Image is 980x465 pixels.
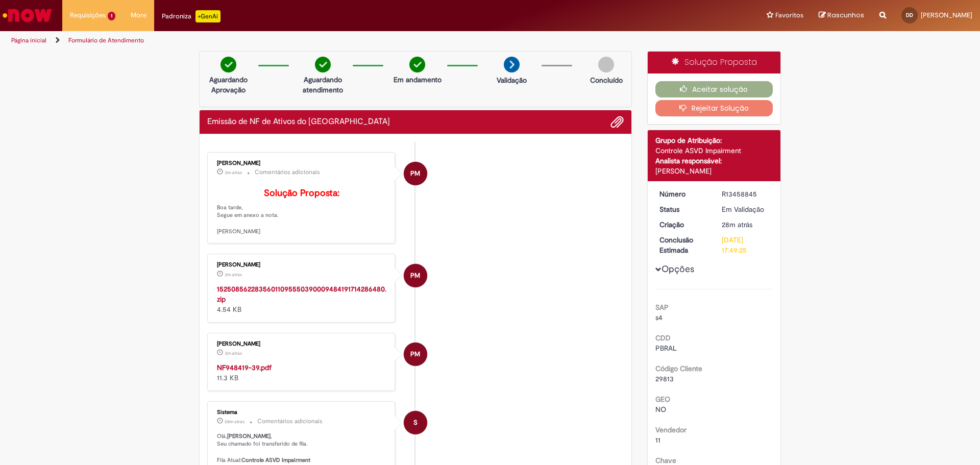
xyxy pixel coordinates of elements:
span: PM [410,342,420,366]
img: check-circle-green.png [409,57,425,72]
a: Rascunhos [819,11,864,20]
span: PM [410,161,420,186]
span: DD [906,12,913,18]
div: Controle ASVD Impairment [655,145,773,156]
dt: Conclusão Estimada [652,235,715,255]
ul: Trilhas de página [8,31,646,50]
span: 28m atrás [225,419,244,425]
span: More [131,10,146,20]
button: Adicionar anexos [610,115,624,129]
p: Aguardando atendimento [298,75,348,95]
b: GEO [655,395,670,404]
div: [PERSON_NAME] [217,160,387,166]
div: R13458845 [722,189,769,199]
img: ServiceNow [1,5,54,26]
div: Analista responsável: [655,156,773,166]
time: 28/08/2025 15:49:26 [225,419,244,425]
div: 28/08/2025 15:49:22 [722,219,769,230]
span: 28m atrás [722,220,752,229]
span: s4 [655,313,663,322]
span: Rascunhos [827,10,864,20]
div: Paola Machado [404,162,427,185]
span: 29813 [655,374,674,383]
img: img-circle-grey.png [598,57,614,72]
time: 28/08/2025 16:14:10 [225,169,242,176]
dt: Criação [652,219,715,230]
dt: Status [652,204,715,214]
span: 11 [655,435,660,445]
small: Comentários adicionais [257,417,323,426]
time: 28/08/2025 15:49:22 [722,220,752,229]
dt: Número [652,189,715,199]
div: [PERSON_NAME] [655,166,773,176]
p: Em andamento [394,75,442,85]
span: 3m atrás [225,272,242,278]
span: NO [655,405,666,414]
b: Chave [655,456,676,465]
b: Controle ASVD Impairment [241,456,310,464]
div: Sistema [217,409,387,415]
a: NF948419-39.pdf [217,363,272,372]
span: Requisições [70,10,106,20]
div: System [404,411,427,434]
b: Código Cliente [655,364,702,373]
a: 15250856228356011095550390009484191714286480.zip [217,284,386,304]
div: [PERSON_NAME] [217,341,387,347]
p: Boa tarde, Segue em anexo a nota. [PERSON_NAME] [217,188,387,236]
p: Validação [497,75,527,85]
div: [DATE] 17:49:25 [722,235,769,255]
div: Paola Machado [404,342,427,366]
button: Rejeitar Solução [655,100,773,116]
span: Favoritos [775,10,803,20]
span: PBRAL [655,344,677,353]
b: SAP [655,303,669,312]
small: Comentários adicionais [255,168,320,177]
div: Solução Proposta [648,52,781,74]
img: check-circle-green.png [315,57,331,72]
span: 3m atrás [225,169,242,176]
p: Concluído [590,75,623,85]
img: check-circle-green.png [220,57,236,72]
time: 28/08/2025 16:14:03 [225,272,242,278]
img: arrow-next.png [504,57,520,72]
div: Padroniza [162,10,220,22]
a: Formulário de Atendimento [68,36,144,44]
span: 1 [108,12,115,20]
button: Aceitar solução [655,81,773,97]
h2: Emissão de NF de Ativos do ASVD Histórico de tíquete [207,117,390,127]
a: Página inicial [11,36,46,44]
p: +GenAi [195,10,220,22]
div: Em Validação [722,204,769,214]
span: 3m atrás [225,350,242,356]
p: Aguardando Aprovação [204,75,253,95]
b: CDD [655,333,671,342]
div: 11.3 KB [217,362,387,383]
b: Vendedor [655,425,687,434]
b: [PERSON_NAME] [227,432,271,440]
span: [PERSON_NAME] [921,11,972,19]
div: 4.54 KB [217,284,387,314]
div: [PERSON_NAME] [217,262,387,268]
span: S [413,410,418,435]
span: PM [410,263,420,288]
b: Solução Proposta: [264,187,339,199]
div: Paola Machado [404,264,427,287]
div: Grupo de Atribuição: [655,135,773,145]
